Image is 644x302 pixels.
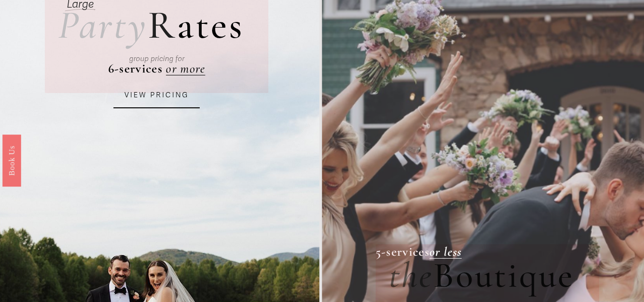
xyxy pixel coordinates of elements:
span: R [148,1,177,49]
em: Party [58,1,148,49]
a: VIEW PRICING [113,83,199,108]
em: group pricing for [129,54,184,63]
span: Boutique [433,254,574,297]
em: the [389,254,433,297]
h2: ates [58,5,245,45]
a: or less [429,244,461,260]
strong: 5-services [376,244,429,260]
a: Book Us [2,134,21,186]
